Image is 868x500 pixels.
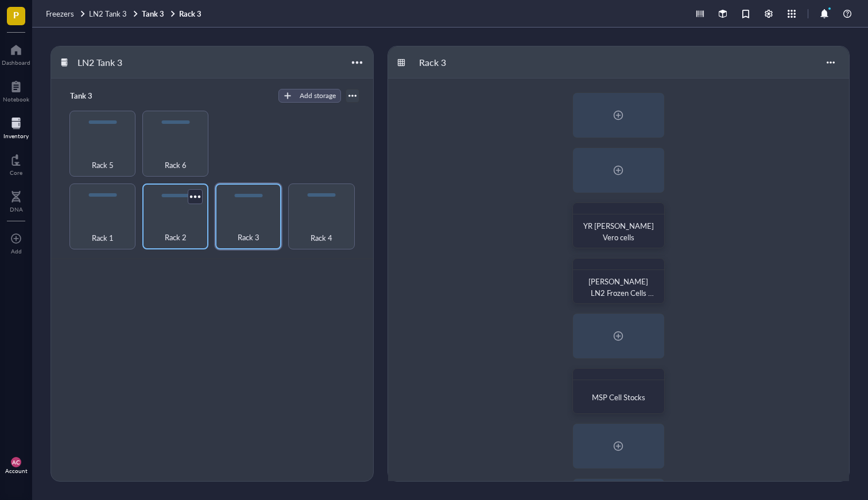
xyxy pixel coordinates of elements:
div: Add [11,248,22,255]
span: LN2 Tank 3 [89,8,127,19]
div: Dashboard [2,59,30,66]
span: Rack 6 [165,159,187,171]
a: DNA [10,187,23,213]
span: Rack 3 [238,231,259,244]
span: Rack 1 [92,232,114,244]
span: Rack 4 [311,232,332,244]
button: Add storage [278,89,341,103]
div: Tank 3 [65,88,134,104]
span: Rack 5 [92,159,114,171]
a: Tank 3Rack 3 [142,9,204,19]
span: AC [12,459,20,466]
div: Rack 3 [414,53,483,72]
a: Dashboard [2,41,30,66]
a: Core [10,151,22,176]
div: Notebook [3,96,29,103]
span: [PERSON_NAME] LN2 Frozen Cells [DATE]? Looks like something else now [586,276,654,321]
div: Add storage [300,91,336,101]
a: Notebook [3,77,29,103]
a: LN2 Tank 3 [89,9,139,19]
div: Account [5,467,28,474]
span: Rack 2 [165,231,187,244]
div: LN2 Tank 3 [72,53,141,72]
div: Core [10,169,22,176]
div: DNA [10,206,23,213]
a: Freezers [46,9,87,19]
div: Inventory [3,132,29,139]
span: MSP Cell Stocks [592,392,645,403]
span: Freezers [46,8,74,19]
span: YR [PERSON_NAME] Vero cells [583,220,656,243]
span: P [13,7,19,22]
a: Inventory [3,114,29,139]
